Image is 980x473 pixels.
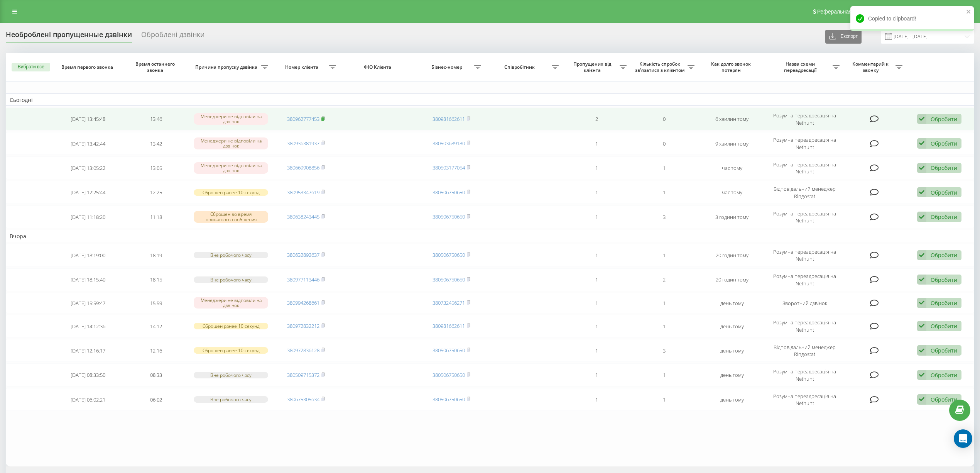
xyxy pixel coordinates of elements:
a: 380669908856 [287,164,319,171]
font: Причина пропуску дзвінка [195,64,257,70]
font: [DATE] 11:18:20 [71,214,105,220]
font: Обробити [931,189,957,196]
font: Розумна переадресація на Nethunt [773,137,836,151]
font: Вне робочого часу [210,372,252,378]
font: день тому [720,347,744,354]
font: Менеджери не відповіли на дзвінок [201,137,262,149]
font: 1 [595,276,598,283]
font: Бізнес-номер [431,64,462,70]
font: ФІО Клієнта [364,64,391,70]
font: Зворотний дзвінок [782,300,827,307]
font: 1 [595,300,598,307]
font: [DATE] 15:59:47 [71,300,105,307]
font: Відповідальний менеджер Ringostat [774,185,836,199]
a: 380506750650 [433,251,465,258]
a: 380506750650 [433,276,465,283]
font: [DATE] 14:12:36 [71,323,105,330]
button: Вибрати все [12,63,50,71]
font: [DATE] 08:33:50 [71,371,105,378]
font: Обробити [931,396,957,403]
font: 9 хвилин тому [715,140,749,147]
font: 380732456271 [433,299,465,306]
font: 12:25 [150,189,162,196]
font: Кількість спробок зв'язатися з клієнтом [635,61,684,73]
font: Обробити [931,115,957,123]
font: Розумна переадресація на Nethunt [773,161,836,175]
font: 380506750650 [433,396,465,403]
a: 380506750650 [433,189,465,196]
a: 380509715372 [287,371,319,378]
font: Обробити [931,322,957,330]
font: Розумна переадресація на Nethunt [773,319,836,333]
font: Вибрати все [18,64,44,70]
font: 18:19 [150,252,162,259]
a: 380953347619 [287,189,319,196]
font: 380936381937 [287,140,319,147]
font: Пропущених від клієнта [573,61,611,73]
font: 380994268661 [287,299,319,306]
font: 13:42 [150,140,162,147]
font: 11:18 [150,214,162,220]
a: 380977113446 [287,276,319,283]
font: 380503689180 [433,140,465,147]
font: 13:05 [150,164,162,171]
font: Вне робочого часу [210,396,252,403]
font: Експорт [841,34,858,39]
font: Обробити [931,347,957,354]
a: 380506750650 [433,213,465,220]
a: 380962777453 [287,115,319,122]
font: день тому [720,396,744,403]
font: час тому [722,164,742,171]
font: Розумна переадресація на Nethunt [773,273,836,287]
a: 380675305634 [287,396,319,403]
font: Сьогодні [10,96,33,103]
font: Менеджери не відповіли на дзвінок [201,113,262,125]
font: Необроблені пропущенные дзвінки [6,30,132,39]
font: Оброблені дзвінки [141,30,204,39]
font: [DATE] 12:25:44 [71,189,105,196]
font: 20 годин тому [716,252,749,259]
a: 380506750650 [433,371,465,378]
button: close [966,8,972,16]
font: 380638243445 [287,213,319,220]
font: Как долго звонок потерян [711,61,751,73]
font: Менеджери не відповіли на дзвінок [201,297,262,309]
font: Обробити [931,276,957,283]
font: Розумна переадресація на Nethunt [773,248,836,262]
font: Вне робочого часу [210,252,252,258]
a: 380503177054 [433,164,465,171]
font: [DATE] 13:45:48 [71,115,105,122]
font: Сброшен ранее 10 секунд [203,323,260,329]
font: Розумна переадресація на Nethunt [773,210,836,224]
font: [DATE] 18:15:40 [71,276,105,283]
font: Сброшен ранее 10 секунд [203,347,260,354]
font: 1 [663,164,666,171]
font: Обробити [931,371,957,379]
font: 08:33 [150,371,162,378]
font: 1 [595,347,598,354]
font: 2 [595,115,598,122]
font: 12:16 [150,347,162,354]
font: Сброшен ранее 10 секунд [203,189,260,196]
font: 1 [595,396,598,403]
button: Експорт [825,30,862,44]
font: Реферальная программа [817,8,880,15]
a: 380632892637 [287,251,319,258]
font: 1 [663,189,666,196]
a: 380972832212 [287,322,319,329]
font: [DATE] 13:05:22 [71,164,105,171]
font: [DATE] 12:16:17 [71,347,105,354]
font: Вчора [10,232,26,240]
font: Співробітник [504,64,535,70]
font: Обробити [931,213,957,220]
font: 1 [595,189,598,196]
font: Время останнего звонка [135,61,175,73]
a: 380506750650 [433,347,465,354]
div: Copied to clipboard! [850,6,974,31]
